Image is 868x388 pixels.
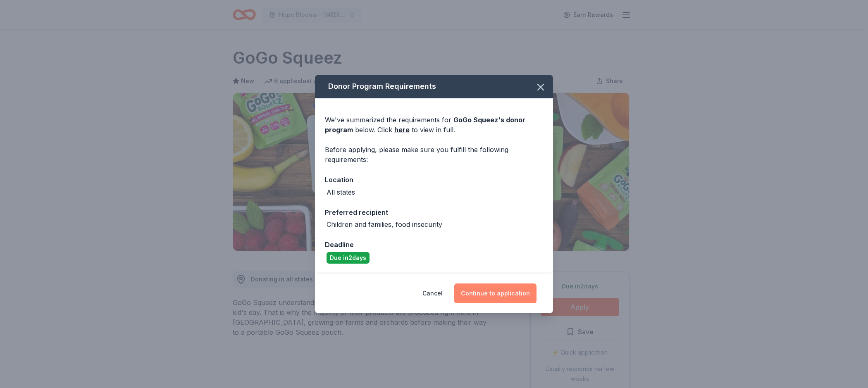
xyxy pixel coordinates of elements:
div: Before applying, please make sure you fulfill the following requirements: [325,145,543,164]
div: Preferred recipient [325,207,543,218]
div: Children and families, food insecurity [327,219,442,229]
div: All states [327,187,355,197]
div: Deadline [325,239,543,250]
a: here [394,125,410,135]
button: Cancel [422,283,443,303]
div: We've summarized the requirements for below. Click to view in full. [325,115,543,135]
div: Location [325,174,543,185]
button: Continue to application [454,283,537,303]
div: Due in 2 days [327,252,370,264]
div: Donor Program Requirements [315,75,553,98]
